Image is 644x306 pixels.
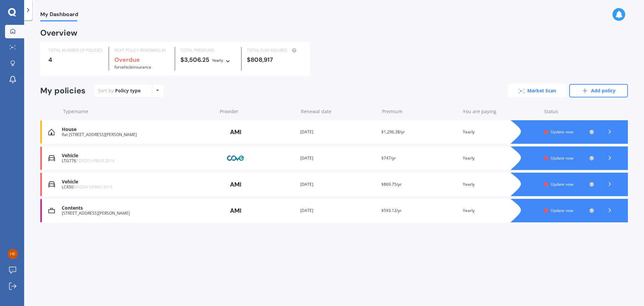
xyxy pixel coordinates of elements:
span: for Vehicle insurance [114,64,151,70]
div: [DATE] [300,181,376,188]
span: $593.12/yr [381,208,401,213]
span: MAZDA DEMIO 2013 [73,184,112,190]
img: Vehicle [48,181,55,188]
div: You are paying [463,108,539,115]
div: [DATE] [300,129,376,135]
img: 2e554e40aaa0b440f74abd4c1ed63e1c [8,249,18,259]
span: TOYOTA PRIUS 2014 [76,158,114,164]
div: Contents [62,205,214,211]
a: Market Scan [508,84,567,97]
div: $808,917 [247,56,302,63]
span: $869.75/yr [381,181,401,187]
div: NEXT POLICY RENEWING IN [114,47,169,54]
div: Status [544,108,594,115]
b: Overdue [114,56,140,64]
div: [DATE] [300,155,376,162]
img: House [48,129,55,135]
div: $3,506.25 [180,56,235,64]
img: AMI [219,178,253,191]
img: AMI [219,126,253,138]
div: TOTAL PREMIUMS [180,47,235,54]
div: Premium [382,108,458,115]
img: Cove [219,152,253,165]
div: Yearly [212,57,223,64]
div: Vehicle [62,179,214,185]
div: 4 [48,56,103,63]
div: Type/name [63,108,214,115]
span: Update now [551,181,573,187]
div: My policies [40,86,86,96]
div: Overview [40,30,77,36]
div: [DATE] [300,207,376,214]
div: Yearly [463,181,539,188]
span: Update now [551,129,573,135]
div: [STREET_ADDRESS][PERSON_NAME] [62,211,214,216]
div: Policy type [115,87,141,94]
div: Vehicle [62,153,214,159]
a: Add policy [569,84,628,97]
div: Yearly [463,207,539,214]
div: House [62,127,214,132]
div: LTG776 [62,159,214,163]
div: Yearly [463,129,539,135]
img: AMI [219,204,253,217]
img: Vehicle [48,155,55,162]
div: Provider [220,108,296,115]
span: $747/yr [381,155,396,161]
span: My Dashboard [40,11,78,20]
div: Yearly [463,155,539,162]
span: $1,296.38/yr [381,129,405,135]
div: TOTAL NUMBER OF POLICIES [48,47,103,54]
div: TOTAL SUM INSURED [247,47,302,54]
span: Update now [551,208,573,213]
div: flat [STREET_ADDRESS][PERSON_NAME] [62,132,214,137]
div: Renewal date [301,108,377,115]
img: Contents [48,207,55,214]
div: Sort by: [98,87,141,94]
span: Update now [551,155,573,161]
div: LCK50 [62,185,214,189]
